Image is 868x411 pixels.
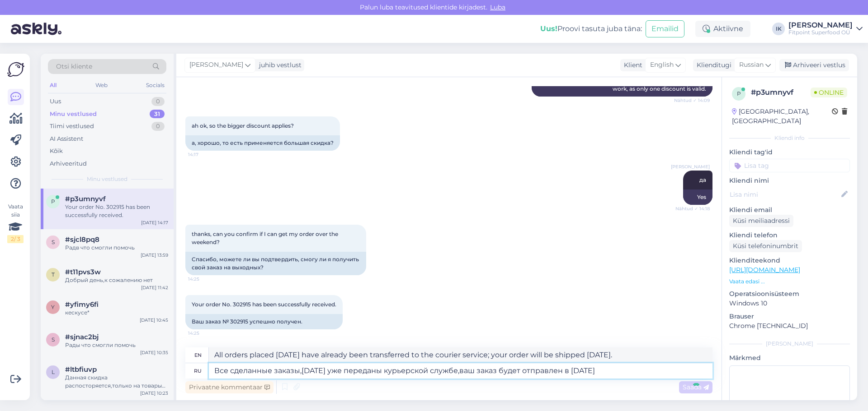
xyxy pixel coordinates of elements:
[751,87,811,98] div: # p3umnyvf
[150,110,165,119] div: 31
[729,312,850,321] p: Brauser
[255,60,302,70] div: juhib vestlust
[729,240,802,252] div: Küsi telefoninumbrit
[50,134,83,143] div: AI Assistent
[737,90,741,97] span: p
[65,236,99,244] span: #sjcl8pq8
[487,3,508,11] span: Luba
[729,340,850,348] div: [PERSON_NAME]
[52,369,55,375] span: l
[65,309,168,317] div: кескусе*
[192,231,340,245] span: thanks, can you confirm if I can get my order over the weekend?
[94,79,109,91] div: Web
[56,62,92,71] span: Otsi kliente
[65,276,168,284] div: Добрый день,к сожалению нет
[693,60,731,70] div: Klienditugi
[140,349,168,356] div: [DATE] 10:35
[739,60,764,70] span: Russian
[185,135,340,151] div: а, хорошо, то есть применяется большая скидка?
[50,159,87,168] div: Arhiveeritud
[675,205,710,212] span: Nähtud ✓ 14:18
[699,176,706,183] span: да
[729,277,850,286] p: Vaata edasi ...
[788,29,853,36] div: Fitpoint Superfood OÜ
[52,239,55,245] span: s
[650,60,674,70] span: English
[65,195,106,203] span: #p3umnyvf
[788,22,863,36] a: [PERSON_NAME]Fitpoint Superfood OÜ
[772,23,785,35] div: IK
[140,390,168,397] div: [DATE] 10:23
[540,24,557,33] b: Uus!
[185,252,366,275] div: Спасибо, можете ли вы подтвердить, смогу ли я получить свой заказ на выходных?
[52,271,55,278] span: t
[192,122,294,129] span: ah ok, so the bigger discount applies?
[7,203,24,243] div: Vaata siia
[695,21,750,37] div: Aktiivne
[729,299,850,308] p: Windows 10
[65,374,168,390] div: Данная скидка распосторяется,только на товары iconfit,это указано в условиях кампании
[729,289,850,299] p: Operatsioonisüsteem
[188,330,222,337] span: 14:25
[48,79,58,91] div: All
[52,336,55,343] span: s
[144,79,166,91] div: Socials
[729,266,800,274] a: [URL][DOMAIN_NAME]
[65,300,99,309] span: #yfimy6fi
[729,256,850,265] p: Klienditeekond
[7,235,24,243] div: 2 / 3
[51,198,55,205] span: p
[65,268,101,276] span: #t11pvs3w
[729,231,850,240] p: Kliendi telefon
[192,301,336,308] span: Your order No. 302915 has been successfully received.
[65,365,97,374] span: #ltbfiuvp
[185,314,343,329] div: Ваш заказ № 302915 успешно получен.
[65,203,168,219] div: Your order No. 302915 has been successfully received.
[65,244,168,252] div: Радв что смогли помочь
[65,333,99,341] span: #sjnac2bj
[730,189,840,199] input: Lisa nimi
[50,97,61,106] div: Uus
[151,97,165,106] div: 0
[646,20,684,37] button: Emailid
[141,219,168,226] div: [DATE] 14:17
[188,151,222,158] span: 14:17
[683,189,712,205] div: Yes
[674,97,710,104] span: Nähtud ✓ 14:09
[50,147,63,156] div: Kõik
[188,276,222,282] span: 14:25
[779,59,849,71] div: Arhiveeri vestlus
[151,122,165,131] div: 0
[7,61,24,78] img: Askly Logo
[540,23,642,34] div: Proovi tasuta juba täna:
[50,122,94,131] div: Tiimi vestlused
[87,175,127,183] span: Minu vestlused
[729,159,850,172] input: Lisa tag
[729,134,850,142] div: Kliendi info
[729,148,850,157] p: Kliendi tag'id
[141,252,168,259] div: [DATE] 13:59
[729,205,850,215] p: Kliendi email
[65,341,168,349] div: Рады что смогли помочь
[811,88,847,97] span: Online
[729,321,850,331] p: Chrome [TECHNICAL_ID]
[51,304,55,310] span: y
[729,176,850,185] p: Kliendi nimi
[50,110,97,119] div: Minu vestlused
[729,353,850,363] p: Märkmed
[141,284,168,291] div: [DATE] 11:42
[189,60,243,70] span: [PERSON_NAME]
[671,163,710,170] span: [PERSON_NAME]
[729,215,793,227] div: Küsi meiliaadressi
[620,60,642,70] div: Klient
[140,317,168,323] div: [DATE] 10:45
[788,22,853,29] div: [PERSON_NAME]
[732,107,832,126] div: [GEOGRAPHIC_DATA], [GEOGRAPHIC_DATA]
